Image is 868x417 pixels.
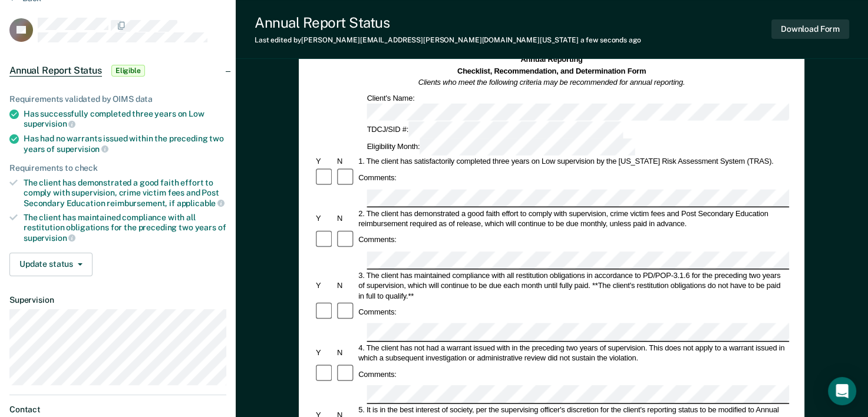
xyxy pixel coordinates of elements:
div: The client has demonstrated a good faith effort to comply with supervision, crime victim fees and... [24,178,226,208]
div: Y [314,347,335,358]
span: supervision [24,119,75,128]
div: N [335,213,357,223]
dt: Supervision [9,295,226,305]
span: Annual Report Status [9,65,102,77]
div: Comments: [357,307,398,317]
dt: Contact [9,405,226,415]
button: Download Form [771,19,849,39]
span: Eligible [111,65,145,77]
div: Comments: [357,173,398,183]
div: Open Intercom Messenger [828,377,856,405]
div: N [335,280,357,290]
span: a few seconds ago [580,36,641,44]
div: Y [314,213,335,223]
span: applicable [177,198,225,208]
div: Has had no warrants issued within the preceding two years of [24,134,226,154]
div: Requirements validated by OIMS data [9,94,226,104]
div: 4. The client has not had a warrant issued with in the preceding two years of supervision. This d... [357,342,790,363]
span: supervision [24,233,75,243]
div: 2. The client has demonstrated a good faith effort to comply with supervision, crime victim fees ... [357,208,790,229]
div: 1. The client has satisfactorily completed three years on Low supervision by the [US_STATE] Risk ... [357,157,790,167]
div: Eligibility Month: [365,138,637,155]
div: Has successfully completed three years on Low [24,109,226,129]
div: 3. The client has maintained compliance with all restitution obligations in accordance to PD/POP-... [357,270,790,301]
div: Y [314,280,335,290]
div: Annual Report Status [255,14,641,31]
div: TDCJ/SID #: [365,121,625,138]
div: Comments: [357,235,398,245]
div: Last edited by [PERSON_NAME][EMAIL_ADDRESS][PERSON_NAME][DOMAIN_NAME][US_STATE] [255,36,641,44]
div: Y [314,157,335,167]
div: Requirements to check [9,163,226,173]
div: N [335,157,357,167]
button: Update status [9,253,93,276]
span: supervision [57,144,108,154]
div: The client has maintained compliance with all restitution obligations for the preceding two years of [24,213,226,243]
em: Clients who meet the following criteria may be recommended for annual reporting. [418,78,685,87]
div: Comments: [357,369,398,379]
strong: Checklist, Recommendation, and Determination Form [457,67,646,75]
div: N [335,347,357,358]
strong: Annual Reporting [521,55,583,64]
